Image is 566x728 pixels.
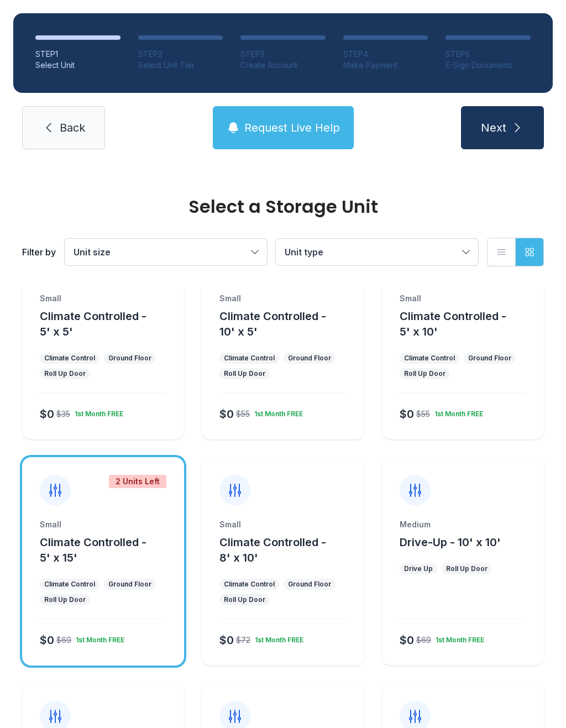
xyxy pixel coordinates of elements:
button: Climate Controlled - 5' x 10' [400,308,539,339]
span: Drive-Up - 10' x 10' [400,536,501,549]
div: Ground Floor [288,354,331,363]
div: Climate Control [224,354,275,363]
div: 1st Month FREE [70,405,123,418]
button: Unit type [276,239,478,265]
span: Next [481,120,506,135]
div: STEP 1 [35,49,120,60]
button: Drive-Up - 10' x 10' [400,535,501,550]
div: Small [219,519,346,530]
div: $69 [56,635,71,646]
div: 1st Month FREE [430,405,483,418]
div: Ground Floor [288,580,331,589]
span: Request Live Help [244,120,340,135]
div: STEP 3 [240,49,326,60]
div: Climate Control [44,354,95,363]
div: $72 [236,635,250,646]
button: Climate Controlled - 5' x 5' [40,308,180,339]
div: Climate Control [404,354,455,363]
span: Climate Controlled - 5' x 5' [40,310,146,338]
div: Select Unit [35,60,120,71]
div: STEP 5 [446,49,531,60]
button: Climate Controlled - 10' x 5' [219,308,359,339]
button: Climate Controlled - 5' x 15' [40,535,180,565]
div: Small [40,519,166,530]
div: Small [219,293,346,304]
div: $0 [40,406,54,422]
div: $69 [416,635,431,646]
div: Roll Up Door [44,595,86,604]
div: Select Unit Tier [138,60,223,71]
div: Roll Up Door [404,369,446,378]
div: Climate Control [44,580,95,589]
div: 1st Month FREE [431,631,484,645]
div: 1st Month FREE [250,405,303,418]
div: Roll Up Door [224,595,265,604]
span: Climate Controlled - 10' x 5' [219,310,326,338]
div: Drive Up [404,564,433,573]
div: Make Payment [343,60,428,71]
div: Select a Storage Unit [22,198,544,216]
div: $0 [219,632,234,648]
div: STEP 2 [138,49,223,60]
div: Filter by [22,245,56,259]
div: STEP 4 [343,49,428,60]
div: 2 Units Left [109,475,166,488]
div: $55 [416,408,430,420]
div: Climate Control [224,580,275,589]
span: Unit type [285,247,323,258]
div: Medium [400,519,526,530]
span: Climate Controlled - 5' x 15' [40,536,146,564]
div: $0 [400,406,414,422]
div: Small [40,293,166,304]
div: Ground Floor [108,354,151,363]
div: Small [400,293,526,304]
div: 1st Month FREE [250,631,303,645]
div: $55 [236,408,250,420]
div: Roll Up Door [446,564,488,573]
div: $0 [219,406,234,422]
div: Roll Up Door [44,369,86,378]
div: Roll Up Door [224,369,265,378]
div: 1st Month FREE [71,631,124,645]
div: Ground Floor [468,354,511,363]
div: $35 [56,408,70,420]
button: Unit size [65,239,267,265]
div: E-Sign Documents [446,60,531,71]
div: Ground Floor [108,580,151,589]
span: Climate Controlled - 5' x 10' [400,310,506,338]
button: Climate Controlled - 8' x 10' [219,535,359,565]
div: Create Account [240,60,326,71]
span: Climate Controlled - 8' x 10' [219,536,326,564]
div: $0 [40,632,54,648]
span: Unit size [74,247,111,258]
div: $0 [400,632,414,648]
span: Back [60,120,85,135]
